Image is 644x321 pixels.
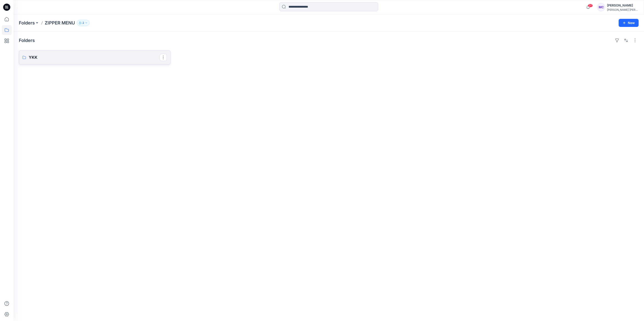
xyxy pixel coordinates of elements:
[19,20,35,26] a: Folders
[597,3,605,11] div: MC
[607,8,638,11] div: [PERSON_NAME] [PERSON_NAME]
[619,19,639,27] button: New
[82,20,84,25] p: 2
[588,4,593,7] span: 31
[607,3,638,8] div: [PERSON_NAME]
[45,20,75,26] p: ZIPPER MENU
[29,54,160,61] p: YKK
[19,50,170,65] a: YKK
[77,20,90,26] button: 2
[19,38,35,43] h4: Folders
